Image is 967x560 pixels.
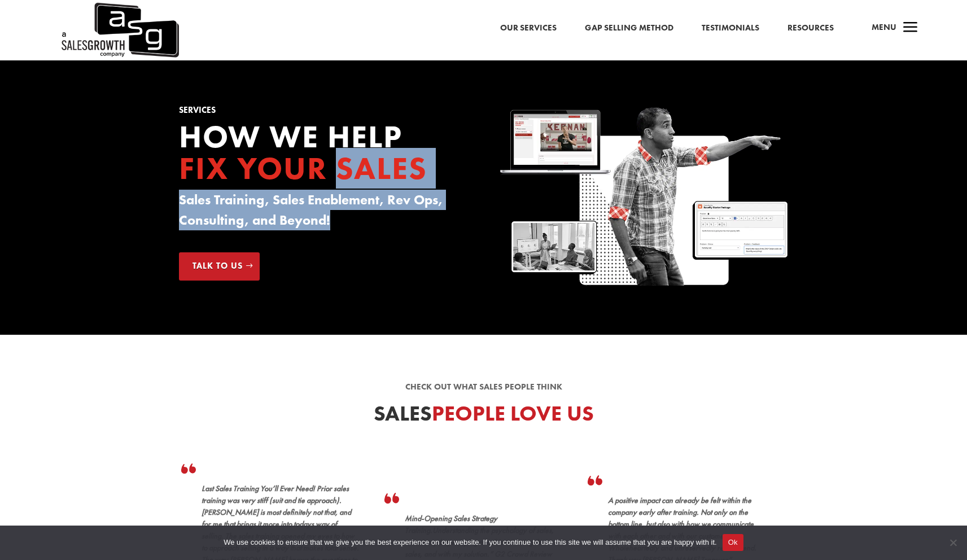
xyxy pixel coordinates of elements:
[179,403,789,430] h2: Sales
[872,21,896,33] span: Menu
[585,21,673,36] a: Gap Selling Method
[787,21,834,36] a: Resources
[179,121,467,190] h2: How we Help
[224,537,716,548] span: We use cookies to ensure that we give you the best experience on our website. If you continue to ...
[500,21,557,36] a: Our Services
[179,106,467,120] h1: Services
[500,106,788,289] img: Sales Growth Keenan
[179,252,260,281] a: Talk to Us
[947,537,959,548] span: No
[702,21,759,36] a: Testimonials
[899,17,922,40] span: a
[179,380,789,394] p: Check out what sales people think
[179,148,427,189] span: Fix your Sales
[723,534,743,551] button: Ok
[179,190,467,236] h3: Sales Training, Sales Enablement, Rev Ops, Consulting, and Beyond!
[432,400,594,427] span: People Love Us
